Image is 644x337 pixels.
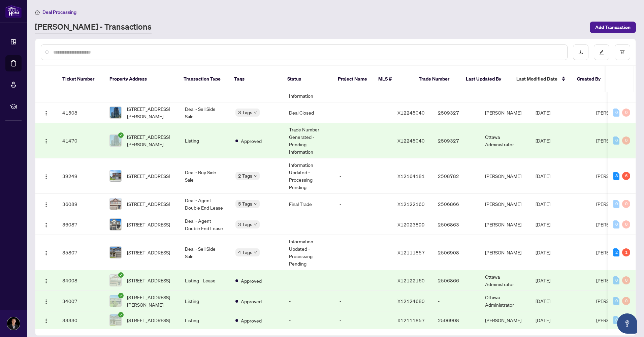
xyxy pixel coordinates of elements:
[613,172,619,180] div: 8
[118,272,124,278] span: check-circle
[127,221,170,228] span: [STREET_ADDRESS]
[110,275,121,286] img: thumbnail-img
[57,102,104,123] td: 41508
[180,311,230,329] td: Listing
[42,9,76,15] span: Deal Processing
[110,247,121,258] img: thumbnail-img
[241,137,262,145] span: Approved
[511,66,572,92] th: Last Modified Date
[41,315,52,326] button: Logo
[180,235,230,270] td: Deal - Sell Side Sale
[57,66,104,92] th: Ticket Number
[622,172,630,180] div: 6
[432,270,480,291] td: 2506866
[127,133,174,148] span: [STREET_ADDRESS][PERSON_NAME]
[43,278,49,284] img: Logo
[41,107,52,118] button: Logo
[432,235,480,270] td: 2506908
[127,172,170,180] span: [STREET_ADDRESS]
[334,194,392,214] td: -
[284,123,334,158] td: Trade Number Generated - Pending Information
[118,293,124,298] span: check-circle
[57,158,104,194] td: 39249
[432,291,480,311] td: -
[127,105,174,120] span: [STREET_ADDRESS][PERSON_NAME]
[397,298,425,304] span: X12124680
[334,291,392,311] td: -
[573,44,588,60] button: download
[594,44,609,60] button: edit
[536,317,550,323] span: [DATE]
[622,136,630,145] div: 0
[43,222,49,228] img: Logo
[5,5,22,18] img: logo
[110,295,121,307] img: thumbnail-img
[536,221,550,227] span: [DATE]
[596,137,633,144] span: [PERSON_NAME]
[118,312,124,317] span: check-circle
[596,201,633,207] span: [PERSON_NAME]
[180,214,230,235] td: Deal - Agent Double End Lease
[432,214,480,235] td: 2506863
[284,291,334,311] td: -
[536,277,550,283] span: [DATE]
[432,158,480,194] td: 2508782
[284,311,334,329] td: -
[413,66,460,92] th: Trade Number
[397,137,425,144] span: X12245040
[599,50,604,55] span: edit
[118,132,124,138] span: check-circle
[241,277,262,284] span: Approved
[282,66,332,92] th: Status
[57,123,104,158] td: 41470
[460,66,511,92] th: Last Updated By
[334,102,392,123] td: -
[536,173,550,179] span: [DATE]
[334,270,392,291] td: -
[536,249,550,255] span: [DATE]
[397,249,425,255] span: X12111857
[334,311,392,329] td: -
[284,194,334,214] td: Final Trade
[596,173,633,179] span: [PERSON_NAME]
[516,75,557,83] span: Last Modified Date
[622,200,630,208] div: 0
[41,135,52,146] button: Logo
[127,316,170,324] span: [STREET_ADDRESS]
[615,44,630,60] button: filter
[57,291,104,311] td: 34007
[622,248,630,256] div: 1
[57,235,104,270] td: 35807
[41,296,52,306] button: Logo
[110,135,121,146] img: thumbnail-img
[254,251,257,254] span: down
[432,194,480,214] td: 2506866
[613,248,619,256] div: 2
[480,291,530,311] td: Ottawa Administrator
[284,102,334,123] td: Deal Closed
[180,123,230,158] td: Listing
[241,298,262,305] span: Approved
[480,123,530,158] td: Ottawa Administrator
[596,221,633,227] span: [PERSON_NAME]
[334,158,392,194] td: -
[622,220,630,228] div: 0
[622,297,630,305] div: 0
[35,21,152,33] a: [PERSON_NAME] - Transactions
[254,111,257,114] span: down
[397,277,425,283] span: X12122160
[284,270,334,291] td: -
[110,170,121,182] img: thumbnail-img
[617,313,637,334] button: Open asap
[43,318,49,324] img: Logo
[254,202,257,206] span: down
[622,109,630,117] div: 0
[596,317,633,323] span: [PERSON_NAME]
[373,66,413,92] th: MLS #
[110,314,121,326] img: thumbnail-img
[332,66,373,92] th: Project Name
[334,214,392,235] td: -
[41,171,52,181] button: Logo
[613,109,619,117] div: 0
[620,50,625,55] span: filter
